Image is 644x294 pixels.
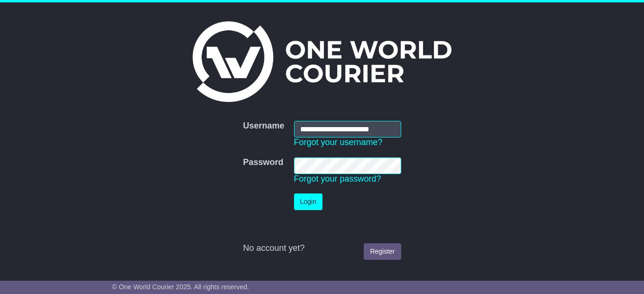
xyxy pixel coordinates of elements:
[294,138,383,147] a: Forgot your username?
[364,243,401,260] a: Register
[112,283,249,291] span: © One World Courier 2025. All rights reserved.
[243,243,401,254] div: No account yet?
[243,157,283,168] label: Password
[294,193,322,210] button: Login
[193,21,451,102] img: One World
[294,174,381,184] a: Forgot your password?
[243,121,284,131] label: Username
